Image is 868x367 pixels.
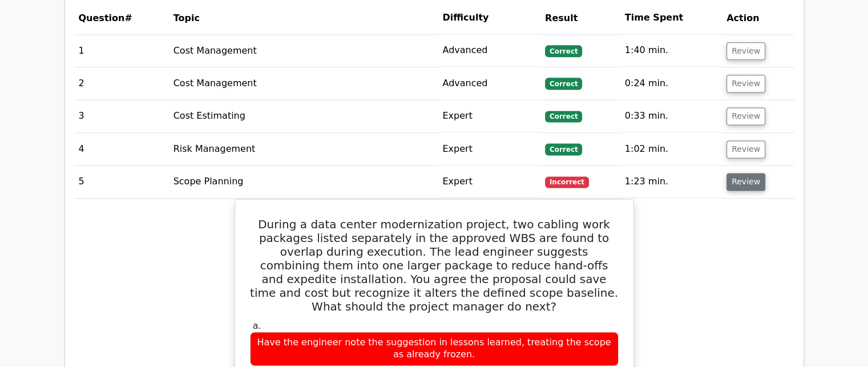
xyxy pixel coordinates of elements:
[438,67,540,100] td: Advanced
[169,67,438,100] td: Cost Management
[253,320,261,331] span: a.
[620,133,722,166] td: 1:02 min.
[169,133,438,166] td: Risk Management
[169,100,438,132] td: Cost Estimating
[74,67,169,100] td: 2
[726,107,765,125] button: Review
[620,67,722,100] td: 0:24 min.
[726,140,765,158] button: Review
[74,166,169,198] td: 5
[250,332,619,366] div: Have the engineer note the suggestion in lessons learned, treating the scope as already frozen.
[74,100,169,132] td: 3
[74,34,169,67] td: 1
[620,34,722,67] td: 1:40 min.
[79,13,125,23] span: Question
[545,45,582,57] span: Correct
[74,133,169,166] td: 4
[169,2,438,34] th: Topic
[169,166,438,198] td: Scope Planning
[620,166,722,198] td: 1:23 min.
[726,42,765,60] button: Review
[540,2,620,34] th: Result
[726,173,765,191] button: Review
[545,78,582,89] span: Correct
[74,2,169,34] th: #
[438,100,540,132] td: Expert
[722,2,794,34] th: Action
[169,34,438,67] td: Cost Management
[545,111,582,122] span: Correct
[438,34,540,67] td: Advanced
[438,133,540,166] td: Expert
[545,143,582,155] span: Correct
[620,100,722,132] td: 0:33 min.
[438,166,540,198] td: Expert
[545,176,589,188] span: Incorrect
[249,217,620,313] h5: During a data center modernization project, two cabling work packages listed separately in the ap...
[620,2,722,34] th: Time Spent
[726,75,765,92] button: Review
[438,2,540,34] th: Difficulty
